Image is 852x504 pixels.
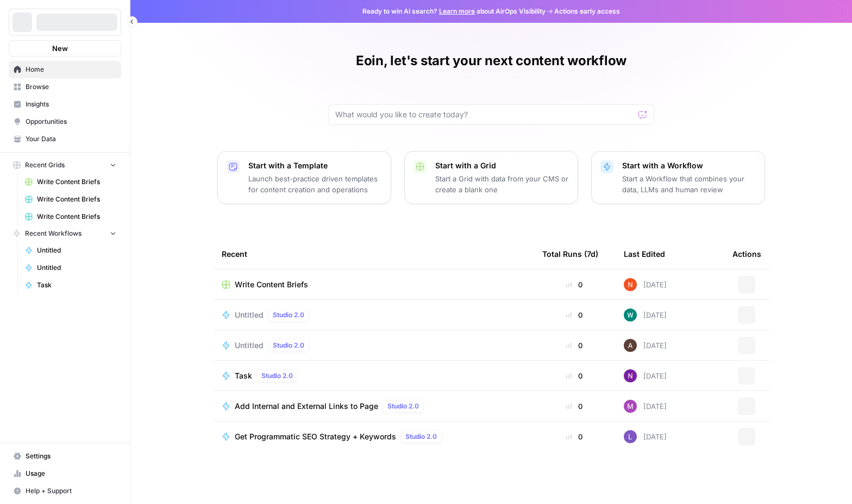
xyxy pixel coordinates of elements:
[622,160,756,171] p: Start with a Workflow
[624,339,637,352] img: wtbmvrjo3qvncyiyitl6zoukl9gz
[222,369,525,382] a: TaskStudio 2.0
[362,7,546,16] span: Ready to win AI search? about AirOps Visibility
[37,280,116,290] span: Task
[624,369,637,382] img: kedmmdess6i2jj5txyq6cw0yj4oc
[9,130,121,148] a: Your Data
[222,339,525,352] a: UntitledStudio 2.0
[435,160,569,171] p: Start with a Grid
[26,486,116,496] span: Help + Support
[26,99,116,109] span: Insights
[335,109,634,120] input: What would you like to create today?
[235,431,396,442] span: Get Programmatic SEO Strategy + Keywords
[624,239,665,269] div: Last Edited
[624,308,667,322] div: [DATE]
[542,239,598,269] div: Total Runs (7d)
[9,482,121,500] button: Help + Support
[37,263,116,273] span: Untitled
[26,65,116,74] span: Home
[732,239,761,269] div: Actions
[26,82,116,92] span: Browse
[542,370,606,381] div: 0
[439,7,475,15] a: Learn more
[26,117,116,127] span: Opportunities
[20,208,121,225] a: Write Content Briefs
[222,279,525,290] a: Write Content Briefs
[248,160,382,171] p: Start with a Template
[235,370,252,381] span: Task
[37,177,116,187] span: Write Content Briefs
[37,212,116,222] span: Write Content Briefs
[624,308,637,322] img: vaiar9hhcrg879pubqop5lsxqhgw
[25,229,82,238] span: Recent Workflows
[235,340,264,351] span: Untitled
[20,259,121,276] a: Untitled
[624,339,667,352] div: [DATE]
[622,173,756,195] p: Start a Workflow that combines your data, LLMs and human review
[26,469,116,478] span: Usage
[20,242,121,259] a: Untitled
[222,308,525,322] a: UntitledStudio 2.0
[9,157,121,173] button: Recent Grids
[356,52,627,70] h1: Eoin, let's start your next content workflow
[542,310,606,320] div: 0
[387,401,419,411] span: Studio 2.0
[542,431,606,442] div: 0
[9,448,121,465] a: Settings
[52,43,68,54] span: New
[542,401,606,412] div: 0
[404,151,578,204] button: Start with a GridStart a Grid with data from your CMS or create a blank one
[624,400,637,413] img: ptc0k51ngwj8v4idoxwqelpboton
[591,151,765,204] button: Start with a WorkflowStart a Workflow that combines your data, LLMs and human review
[235,401,378,412] span: Add Internal and External Links to Page
[26,134,116,144] span: Your Data
[222,430,525,443] a: Get Programmatic SEO Strategy + KeywordsStudio 2.0
[37,245,116,255] span: Untitled
[624,400,667,413] div: [DATE]
[542,340,606,351] div: 0
[217,151,391,204] button: Start with a TemplateLaunch best-practice driven templates for content creation and operations
[222,239,525,269] div: Recent
[20,191,121,208] a: Write Content Briefs
[273,310,304,320] span: Studio 2.0
[542,279,606,290] div: 0
[9,61,121,78] a: Home
[9,465,121,482] a: Usage
[624,278,667,291] div: [DATE]
[25,160,65,170] span: Recent Grids
[37,194,116,204] span: Write Content Briefs
[554,7,620,16] span: Actions early access
[261,371,293,381] span: Studio 2.0
[235,279,308,290] span: Write Content Briefs
[26,451,116,461] span: Settings
[9,78,121,96] a: Browse
[9,225,121,242] button: Recent Workflows
[435,173,569,195] p: Start a Grid with data from your CMS or create a blank one
[624,430,667,443] div: [DATE]
[624,430,637,443] img: rn7sh892ioif0lo51687sih9ndqw
[222,400,525,413] a: Add Internal and External Links to PageStudio 2.0
[235,310,264,320] span: Untitled
[9,40,121,56] button: New
[405,432,437,442] span: Studio 2.0
[248,173,382,195] p: Launch best-practice driven templates for content creation and operations
[273,341,304,350] span: Studio 2.0
[20,173,121,191] a: Write Content Briefs
[624,278,637,291] img: 0zq3u6mavslg9mfedaeh1sexea8t
[20,276,121,294] a: Task
[624,369,667,382] div: [DATE]
[9,113,121,130] a: Opportunities
[9,96,121,113] a: Insights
